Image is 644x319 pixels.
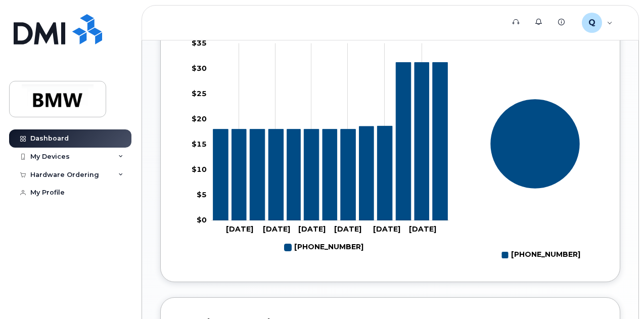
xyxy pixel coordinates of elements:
[192,114,207,123] tspan: $20
[490,99,580,189] g: Series
[501,247,580,263] g: Legend
[192,38,449,256] g: Chart
[192,165,207,174] tspan: $10
[263,224,290,234] tspan: [DATE]
[213,63,448,221] g: 864-631-4227
[192,89,207,98] tspan: $25
[192,38,207,48] tspan: $35
[575,13,620,33] div: QTD3538
[226,224,253,234] tspan: [DATE]
[197,215,207,224] tspan: $0
[600,275,636,311] iframe: Messenger Launcher
[192,64,207,73] tspan: $30
[197,190,207,199] tspan: $5
[298,224,326,234] tspan: [DATE]
[192,140,207,149] tspan: $15
[588,17,595,29] span: Q
[285,239,363,256] g: Legend
[373,224,400,234] tspan: [DATE]
[285,239,363,256] g: 864-631-4227
[490,99,580,263] g: Chart
[335,224,362,234] tspan: [DATE]
[409,224,436,234] tspan: [DATE]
